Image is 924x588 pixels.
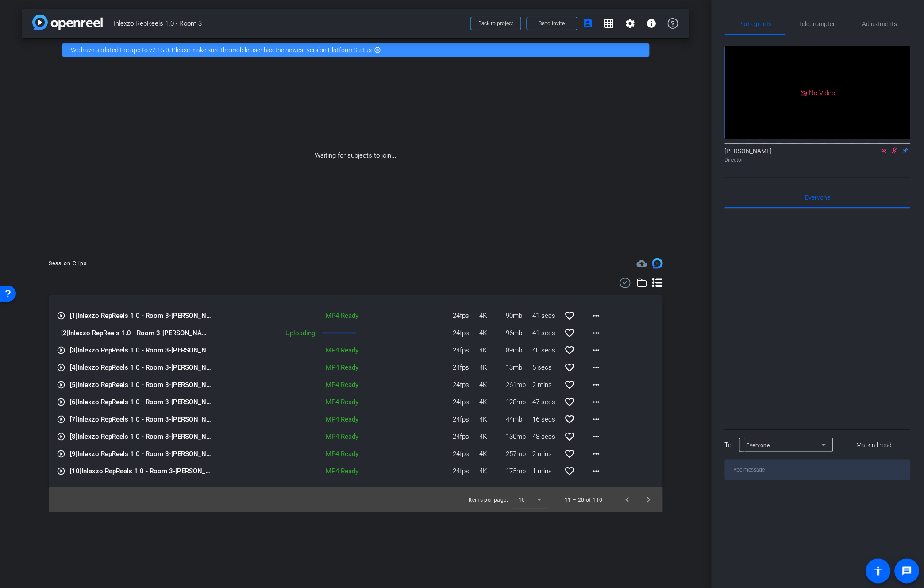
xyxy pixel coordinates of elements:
div: 11 – 20 of 110 [565,495,603,504]
span: 40 secs [533,345,559,356]
mat-icon: info [647,18,657,29]
button: Previous page [617,489,638,511]
div: MP4 Ready [293,432,363,442]
mat-icon: more_horiz [591,431,602,442]
span: 48 secs [533,432,559,442]
span: 4K [480,432,506,442]
img: Session clips [652,258,663,269]
span: 24fps [453,380,480,390]
mat-icon: more_horiz [591,310,602,321]
div: Uploading [212,328,320,338]
div: We have updated the app to v2.15.0. Please make sure the mobile user has the newest version. [62,43,650,57]
mat-icon: favorite_border [565,414,575,425]
div: Session Clips [49,259,87,268]
mat-icon: favorite_border [565,345,575,356]
mat-icon: play_circle_outline [57,398,65,406]
div: MP4 Ready [293,397,363,407]
span: Inlexzo RepReels 1.0 - Room 3-[PERSON_NAME]-2025-08-26-11-08-59-525-0 [70,345,212,356]
span: 90mb [506,311,533,321]
span: 4K [480,466,506,476]
span: No Video [809,89,835,97]
span: [1] [70,312,77,320]
mat-icon: favorite_border [565,310,575,321]
div: MP4 Ready [293,311,363,321]
span: Inlexzo RepReels 1.0 - Room 3-[PERSON_NAME]-2025-08-26-11-11-27-141-0 [70,311,212,321]
mat-icon: message [902,566,912,576]
span: Inlexzo RepReels 1.0 - Room 3-[PERSON_NAME]-2025-08-22-11-33-05-701-0 [70,397,212,407]
span: [3] [70,346,77,354]
div: MP4 Ready [293,466,363,476]
mat-icon: accessibility [873,566,884,576]
span: [4] [70,364,77,371]
span: 24fps [453,345,480,356]
span: Teleprompter [799,21,835,27]
span: 4K [480,345,506,356]
span: 89mb [506,345,533,356]
span: Adjustments [862,21,897,27]
button: Send invite [527,17,577,30]
span: Inlexzo RepReels 1.0 - Room 3-[PERSON_NAME]-2025-08-26-11-10-08-957-0 [61,328,212,338]
mat-icon: favorite_border [565,449,575,459]
span: 5 secs [533,363,559,373]
span: Back to project [478,20,513,27]
span: 128mb [506,397,533,407]
img: app-logo [32,15,103,30]
button: Next page [638,489,659,511]
mat-icon: more_horiz [591,379,602,390]
span: 257mb [506,449,533,459]
div: MP4 Ready [293,449,363,459]
span: Everyone [747,442,770,449]
span: Mark all read [857,441,892,450]
span: 41 secs [533,311,559,321]
span: 4K [480,380,506,390]
span: 24fps [453,449,480,459]
mat-icon: more_horiz [591,414,602,425]
mat-icon: play_circle_outline [57,346,65,355]
div: To: [725,440,733,450]
div: Waiting for subjects to join... [22,62,689,249]
mat-icon: play_circle_outline [57,432,65,441]
span: 24fps [453,363,480,373]
span: 130mb [506,432,533,442]
span: 4K [480,363,506,373]
span: 1 mins [533,466,559,476]
span: [2] [61,329,69,337]
span: 96mb [506,328,533,338]
span: Inlexzo RepReels 1.0 - Room 3 [114,15,465,32]
span: 4K [480,397,506,407]
mat-icon: more_horiz [591,362,602,373]
span: Destinations for your clips [637,258,647,269]
span: 24fps [453,432,480,442]
mat-icon: more_horiz [591,466,602,476]
mat-icon: more_horiz [591,449,602,459]
mat-icon: play_circle_outline [57,380,65,389]
span: [10] [70,467,81,475]
mat-icon: favorite_border [565,379,575,390]
span: [8] [70,433,77,441]
span: 24fps [453,414,480,425]
mat-icon: play_circle_outline [57,467,65,476]
span: 175mb [506,466,533,476]
span: 41 secs [533,328,559,338]
mat-icon: highlight_off [374,46,381,54]
span: 44mb [506,414,533,425]
div: MP4 Ready [293,380,363,390]
mat-icon: play_circle_outline [57,415,65,424]
mat-icon: play_circle_outline [57,449,65,458]
span: 24fps [453,466,480,476]
span: 13mb [506,363,533,373]
span: Participants [739,21,772,27]
span: 16 secs [533,414,559,425]
div: MP4 Ready [293,345,363,356]
a: Platform Status [328,46,372,54]
span: Inlexzo RepReels 1.0 - Room 3-[PERSON_NAME]-2025-08-22-11-34-05-542-0 [70,380,212,390]
span: 4K [480,311,506,321]
div: Items per page: [469,495,508,504]
span: 2 mins [533,380,559,390]
span: 4K [480,449,506,459]
span: Everyone [805,194,831,201]
mat-icon: favorite_border [565,431,575,442]
div: MP4 Ready [293,363,363,373]
span: Inlexzo RepReels 1.0 - Room 3-[PERSON_NAME]-2025-08-22-11-36-06-359-0 [70,363,212,373]
span: Inlexzo RepReels 1.0 - Room 3-[PERSON_NAME]-2025-08-22-11-27-55-738-0 [70,466,212,476]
